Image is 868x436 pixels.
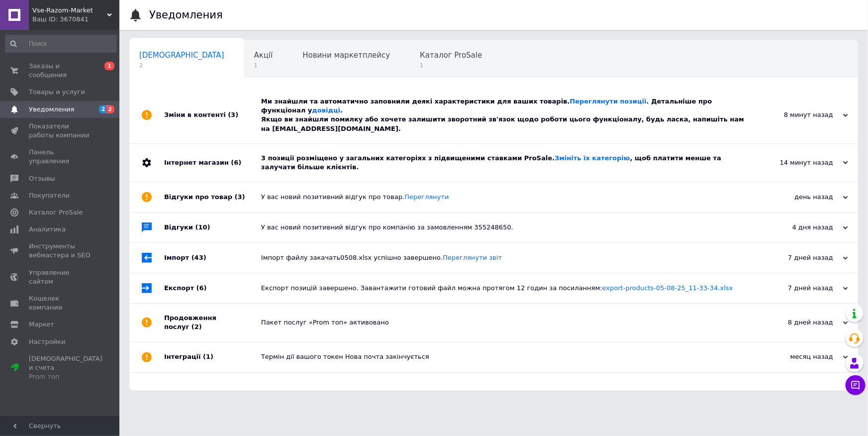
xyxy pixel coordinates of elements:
div: Імпорт [164,243,261,273]
div: 7 дней назад [749,284,848,293]
span: 2 [139,62,224,69]
span: Аналитика [29,225,66,234]
div: Термін дії вашого токен Нова почта закінчується [261,352,749,361]
div: Пакет послуг «Prom топ» активовано [261,318,749,327]
span: (6) [231,159,241,166]
span: Каталог ProSale [29,208,83,217]
div: Ми знайшли та автоматично заповнили деякі характеристики для ваших товарів. . Детальніше про функ... [261,97,749,133]
div: Експорт позицій завершено. Завантажити готовий файл можна протягом 12 годин за посиланням: [261,284,749,293]
div: Інтеграції [164,342,261,372]
a: Переглянути [404,193,449,201]
div: 4 дня назад [749,223,848,232]
span: (43) [192,254,206,261]
span: Панель управления [29,148,92,166]
span: Уведомления [29,105,74,114]
h1: Уведомления [149,9,223,21]
span: Товары и услуги [29,88,85,97]
span: Кошелек компании [29,294,92,312]
div: Експорт [164,273,261,303]
span: [DEMOGRAPHIC_DATA] и счета [29,354,102,382]
span: Заказы и сообщения [29,62,92,80]
div: Зміни в контенті [164,87,261,143]
a: Переглянути позиції [570,98,647,105]
div: 3 позиції розміщено у загальних категоріях з підвищеними ставками ProSale. , щоб платити менше та... [261,154,749,172]
a: довідці [312,107,340,114]
span: Управление сайтом [29,268,92,286]
span: (6) [196,284,207,292]
div: Продовження послуг [164,304,261,341]
span: (3) [228,111,238,118]
div: У вас новий позитивний відгук про компанію за замовленням 355248650. [261,223,749,232]
span: Каталог ProSale [420,51,482,60]
span: Акції [254,51,273,60]
div: 8 дней назад [749,318,848,327]
span: 1 [254,62,273,69]
div: Імпорт файлу закачать0508.xlsx успішно завершено. [261,253,749,262]
button: Чат с покупателем [846,375,866,395]
div: Відгуки про товар [164,182,261,212]
span: (2) [192,323,202,330]
a: Змініть їх категорію [555,154,630,162]
span: Vse-Razom-Market [32,6,107,15]
span: Настройки [29,337,65,346]
span: 1 [104,62,114,70]
span: (1) [203,353,213,360]
span: Отзывы [29,174,55,183]
span: 2 [99,105,107,113]
span: 2 [106,105,114,113]
div: месяц назад [749,352,848,361]
a: export-products-05-08-25_11-33-34.xlsx [602,284,733,292]
span: (10) [195,223,210,231]
div: Prom топ [29,372,102,381]
div: У вас новий позитивний відгук про товар. [261,193,749,202]
div: Ваш ID: 3670841 [32,15,119,24]
div: 7 дней назад [749,253,848,262]
div: Відгуки [164,213,261,242]
span: Покупатели [29,191,70,200]
a: Переглянути звіт [443,254,502,261]
span: [DEMOGRAPHIC_DATA] [139,51,224,60]
span: Маркет [29,320,54,329]
div: 8 минут назад [749,110,848,119]
div: 14 минут назад [749,158,848,167]
div: Інтернет магазин [164,144,261,182]
span: Инструменты вебмастера и SEO [29,242,92,260]
div: день назад [749,193,848,202]
span: 1 [420,62,482,69]
span: (3) [235,193,245,201]
span: Показатели работы компании [29,122,92,140]
span: Новини маркетплейсу [302,51,390,60]
input: Поиск [5,35,117,53]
